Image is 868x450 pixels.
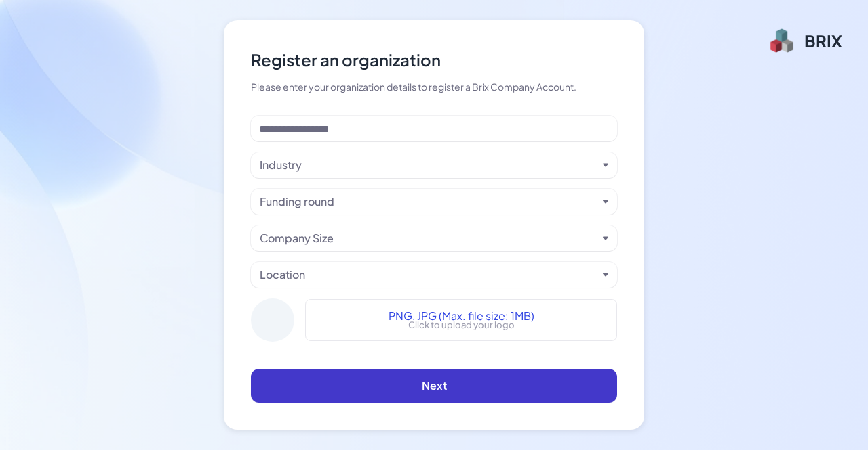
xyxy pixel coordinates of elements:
div: Industry [260,157,302,173]
span: Next [422,378,447,392]
div: Funding round [260,194,334,210]
span: PNG, JPG (Max. file size: 1MB) [389,308,534,324]
p: Click to upload your logo [408,319,515,332]
div: Please enter your organization details to register a Brix Company Account. [251,80,617,94]
button: Industry [260,157,597,173]
div: Company Size [260,230,334,246]
button: Next [251,369,617,403]
div: Register an organization [251,47,617,72]
div: BRIX [804,30,842,51]
button: Company Size [260,230,597,246]
button: Funding round [260,194,597,210]
div: Location [260,267,305,283]
button: Location [260,267,597,283]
